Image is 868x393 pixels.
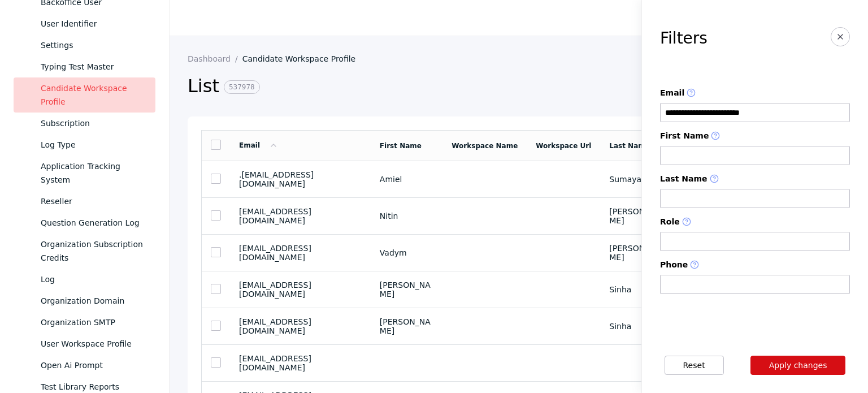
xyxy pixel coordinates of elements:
[239,317,362,335] section: [EMAIL_ADDRESS][DOMAIN_NAME]
[527,131,600,161] td: Workspace Url
[239,170,362,188] section: .[EMAIL_ADDRESS][DOMAIN_NAME]
[41,60,146,74] div: Typing Test Master
[239,207,362,225] section: [EMAIL_ADDRESS][DOMAIN_NAME]
[41,237,146,265] div: Organization Subscription Credits
[41,316,146,329] div: Organization SMTP
[14,156,155,191] a: Application Tracking System
[239,354,362,372] section: [EMAIL_ADDRESS][DOMAIN_NAME]
[14,312,155,333] a: Organization SMTP
[14,355,155,376] a: Open Ai Prompt
[41,17,146,31] div: User Identifier
[609,244,663,262] section: [PERSON_NAME]
[380,142,422,150] a: First Name
[14,290,155,312] a: Organization Domain
[660,131,850,141] label: First Name
[41,81,146,109] div: Candidate Workspace Profile
[665,356,724,375] button: Reset
[14,113,155,134] a: Subscription
[242,54,365,63] a: Candidate Workspace Profile
[188,75,661,98] h2: List
[380,317,433,335] section: [PERSON_NAME]
[380,175,433,184] section: Amiel
[41,294,146,308] div: Organization Domain
[14,191,155,212] a: Reseller
[41,337,146,351] div: User Workspace Profile
[41,159,146,187] div: Application Tracking System
[14,269,155,290] a: Log
[14,34,155,56] a: Settings
[41,216,146,230] div: Question Generation Log
[380,211,433,221] section: Nitin
[14,13,155,34] a: User Identifier
[380,248,433,257] section: Vadym
[14,234,155,269] a: Organization Subscription Credits
[609,322,663,331] section: Sinha
[660,260,850,270] label: Phone
[41,38,146,52] div: Settings
[239,141,278,149] a: Email
[41,273,146,286] div: Log
[14,212,155,234] a: Question Generation Log
[609,285,663,294] section: Sinha
[239,280,362,299] section: [EMAIL_ADDRESS][DOMAIN_NAME]
[660,29,708,47] h3: Filters
[239,244,362,262] section: [EMAIL_ADDRESS][DOMAIN_NAME]
[14,56,155,77] a: Typing Test Master
[41,116,146,130] div: Subscription
[660,217,850,227] label: Role
[442,131,527,161] td: Workspace Name
[14,134,155,156] a: Log Type
[750,356,846,375] button: Apply changes
[660,174,850,184] label: Last Name
[609,175,663,184] section: Sumayao
[224,80,260,94] span: 537978
[609,142,650,150] a: Last Name
[609,207,663,225] section: [PERSON_NAME]
[41,359,146,372] div: Open Ai Prompt
[14,333,155,355] a: User Workspace Profile
[14,77,155,113] a: Candidate Workspace Profile
[41,195,146,208] div: Reseller
[41,138,146,152] div: Log Type
[380,280,433,299] section: [PERSON_NAME]
[188,54,242,63] a: Dashboard
[660,88,850,98] label: Email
